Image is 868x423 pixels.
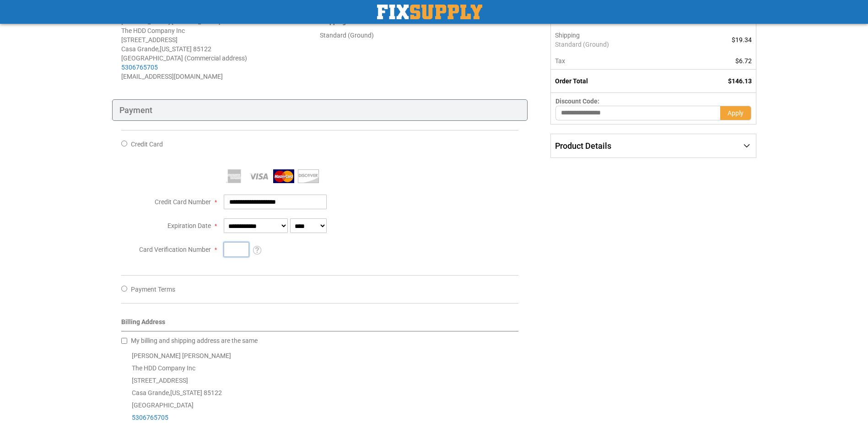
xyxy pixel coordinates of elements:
span: [EMAIL_ADDRESS][DOMAIN_NAME] [121,73,223,80]
span: Shipping Method [320,18,370,25]
img: Discover [298,169,319,183]
img: American Express [224,169,245,183]
th: Tax [551,53,686,70]
div: Billing Address [121,317,519,331]
span: My billing and shipping address are the same [131,337,258,344]
span: Apply [728,109,744,117]
address: [PERSON_NAME] [PERSON_NAME] The HDD Company Inc [STREET_ADDRESS] Casa Grande , 85122 [GEOGRAPHIC_... [121,17,320,81]
img: Visa [248,169,270,183]
img: MasterCard [273,169,294,183]
span: [US_STATE] [170,389,202,396]
span: Product Details [555,141,611,151]
a: store logo [377,5,482,19]
span: Payment Terms [131,286,175,293]
span: Credit Card Number [155,198,211,206]
span: $6.72 [735,57,752,65]
span: [US_STATE] [160,45,192,53]
img: Fix Industrial Supply [377,5,482,19]
span: Credit Card [131,141,163,148]
span: $146.13 [728,77,752,85]
a: 5306765705 [132,414,168,421]
span: $19.34 [732,36,752,43]
strong: Order Total [555,77,588,85]
strong: : [320,18,372,25]
span: Discount Code: [555,98,599,105]
span: Card Verification Number [139,246,211,253]
div: Payment [112,99,528,121]
span: Expiration Date [167,222,211,229]
a: 5306765705 [121,64,158,71]
span: Shipping [555,32,580,39]
span: Standard (Ground) [555,40,681,49]
button: Apply [720,106,751,120]
div: Standard (Ground) [320,31,518,40]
